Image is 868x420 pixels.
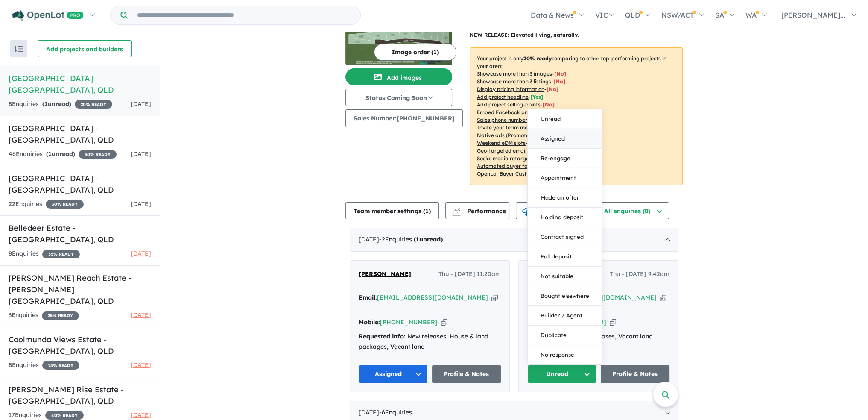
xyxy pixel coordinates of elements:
[9,384,151,407] h5: [PERSON_NAME] Rise Estate - [GEOGRAPHIC_DATA] , QLD
[359,332,501,352] div: New releases, House & land packages, Vacant land
[345,68,452,85] button: Add images
[477,70,552,77] u: Showcase more than 3 images
[528,149,602,168] button: Re-engage
[374,44,456,61] button: Image order (1)
[9,149,117,159] div: 46 Enquir ies
[528,286,602,306] button: Bought elsewhere
[9,73,151,96] h5: [GEOGRAPHIC_DATA] - [GEOGRAPHIC_DATA] , QLD
[491,293,498,302] button: Copy
[46,200,84,209] span: 30 % READY
[131,311,151,319] span: [DATE]
[553,78,565,85] span: [ No ]
[528,188,602,208] button: Made an offer
[528,109,602,129] button: Unread
[477,155,539,162] u: Social media retargeting
[131,411,151,419] span: [DATE]
[44,100,48,108] span: 1
[48,150,52,158] span: 1
[528,208,602,227] button: Holding deposit
[477,109,538,115] u: Embed Facebook profile
[527,365,596,383] button: Unread
[9,99,112,109] div: 8 Enquir ies
[523,55,552,62] b: 20 % ready
[379,235,443,243] span: - 2 Enquir ies
[379,408,412,416] span: - 6 Enquir ies
[477,132,552,138] u: Native ads (Promoted estate)
[477,163,546,169] u: Automated buyer follow-up
[477,170,540,177] u: OpenLot Buyer Cashback
[531,94,543,100] span: [ Yes ]
[470,31,683,39] p: NEW RELEASE: Elevated living, naturally.
[528,168,602,188] button: Appointment
[660,293,666,302] button: Copy
[9,310,79,320] div: 3 Enquir ies
[414,235,443,243] strong: ( unread)
[129,6,359,24] input: Try estate name, suburb, builder or developer
[345,89,452,106] button: Status:Coming Soon
[477,101,541,108] u: Add project selling-points
[543,101,555,108] span: [ No ]
[9,360,79,370] div: 8 Enquir ies
[432,365,501,383] a: Profile & Notes
[477,124,544,131] u: Invite your team members
[9,123,151,146] h5: [GEOGRAPHIC_DATA] - [GEOGRAPHIC_DATA] , QLD
[453,208,460,212] img: line-chart.svg
[477,147,543,154] u: Geo-targeted email & SMS
[477,78,551,85] u: Showcase more than 3 listings
[592,202,669,219] button: All enquiries (8)
[12,10,84,21] img: Openlot PRO Logo White
[131,250,151,257] span: [DATE]
[359,269,411,279] a: [PERSON_NAME]
[445,202,509,219] button: Performance
[9,222,151,245] h5: Belledeer Estate - [GEOGRAPHIC_DATA] , QLD
[528,326,602,345] button: Duplicate
[42,361,79,370] span: 25 % READY
[477,140,526,146] u: Weekend eDM slots
[528,267,602,286] button: Not suitable
[345,1,452,65] img: Hillhaven Estate - Marburg
[416,235,419,243] span: 1
[131,200,151,208] span: [DATE]
[9,272,151,307] h5: [PERSON_NAME] Reach Estate - [PERSON_NAME][GEOGRAPHIC_DATA] , QLD
[131,361,151,369] span: [DATE]
[15,46,23,52] img: sort.svg
[46,150,75,158] strong: ( unread)
[45,411,84,420] span: 40 % READY
[528,306,602,326] button: Builder / Agent
[42,250,80,258] span: 35 % READY
[522,208,531,216] img: download icon
[477,86,544,92] u: Display pricing information
[528,247,602,267] button: Full deposit
[438,269,501,279] span: Thu - [DATE] 11:20am
[9,173,151,196] h5: [GEOGRAPHIC_DATA] - [GEOGRAPHIC_DATA] , QLD
[42,100,71,108] strong: ( unread)
[79,150,117,159] span: 30 % READY
[75,100,112,109] span: 20 % READY
[441,318,447,327] button: Copy
[359,270,411,278] span: [PERSON_NAME]
[377,294,488,301] a: [EMAIL_ADDRESS][DOMAIN_NAME]
[610,318,616,327] button: Copy
[350,228,678,252] div: [DATE]
[477,117,527,123] u: Sales phone number
[452,210,461,216] img: bar-chart.svg
[359,318,380,326] strong: Mobile:
[554,70,566,77] span: [ No ]
[9,249,80,259] div: 8 Enquir ies
[359,294,377,301] strong: Email:
[516,202,585,219] button: CSV download
[42,311,79,320] span: 25 % READY
[380,318,438,326] a: [PHONE_NUMBER]
[528,129,602,149] button: Assigned
[345,109,463,127] button: Sales Number:[PHONE_NUMBER]
[131,100,151,108] span: [DATE]
[470,47,683,185] p: Your project is only comparing to other top-performing projects in your area: - - - - - - - - - -...
[9,199,84,209] div: 22 Enquir ies
[9,334,151,357] h5: Coolmunda Views Estate - [GEOGRAPHIC_DATA] , QLD
[528,227,602,247] button: Contract signed
[527,109,602,365] div: Unread
[547,86,558,92] span: [ No ]
[359,332,406,340] strong: Requested info:
[528,345,602,364] button: No response
[131,150,151,158] span: [DATE]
